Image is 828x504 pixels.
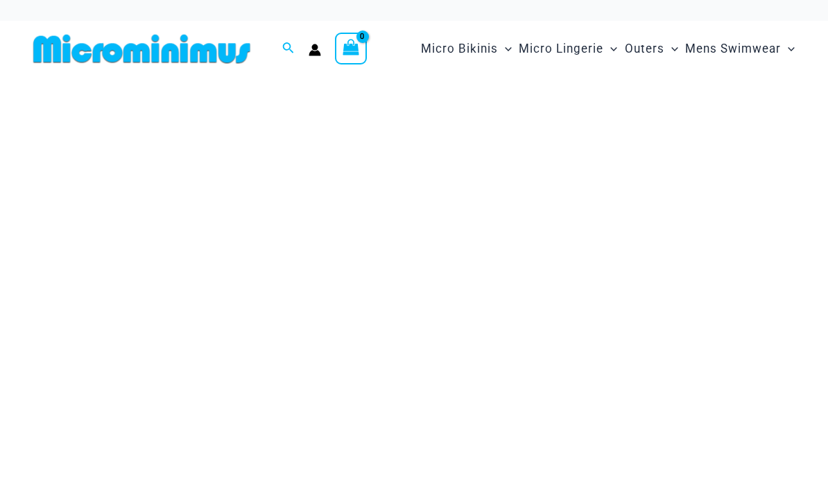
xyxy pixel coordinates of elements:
span: Menu Toggle [498,31,512,67]
a: Account icon link [309,44,321,56]
a: Mens SwimwearMenu ToggleMenu Toggle [682,28,798,70]
a: View Shopping Cart, empty [335,33,367,64]
span: Outers [625,31,664,67]
a: OutersMenu ToggleMenu Toggle [621,28,682,70]
span: Menu Toggle [603,31,617,67]
span: Menu Toggle [664,31,678,67]
nav: Site Navigation [415,26,800,72]
span: Mens Swimwear [685,31,781,67]
a: Micro BikinisMenu ToggleMenu Toggle [417,28,515,70]
span: Menu Toggle [781,31,795,67]
span: Micro Lingerie [519,31,603,67]
img: MM SHOP LOGO FLAT [28,33,256,64]
span: Micro Bikinis [421,31,498,67]
a: Micro LingerieMenu ToggleMenu Toggle [515,28,621,70]
a: Search icon link [282,40,295,58]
